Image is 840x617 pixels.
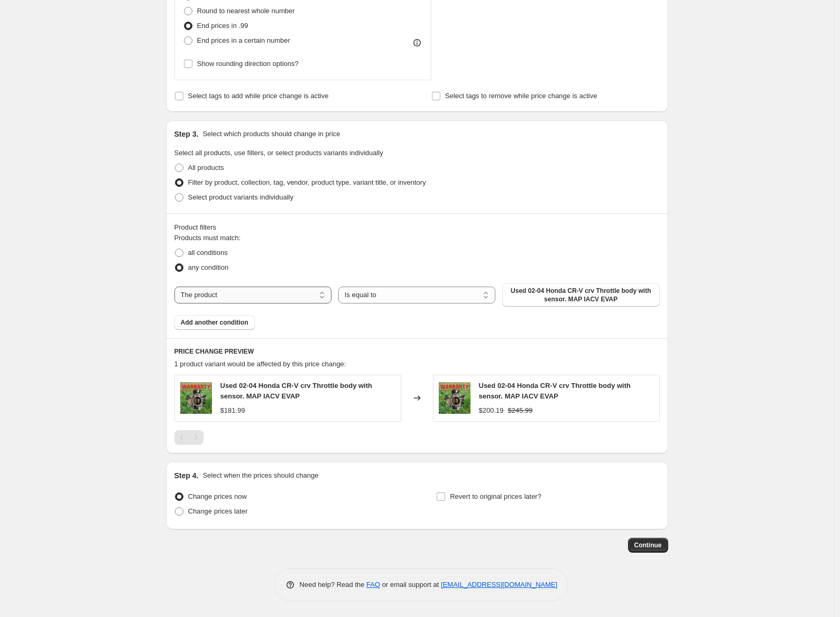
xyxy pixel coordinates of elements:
[202,470,318,481] p: Select when the prices should change
[197,22,248,30] span: End prices in .99
[439,382,470,414] img: Screenshot_93_8602552f-cfc3-4222-8a88-8cf3ce7f9101_80x.jpg
[220,405,245,416] div: $181.99
[202,129,340,139] p: Select which products should change in price
[197,36,290,44] span: End prices in a certain number
[188,492,247,500] span: Change prices now
[450,492,541,500] span: Revert to original prices later?
[628,538,668,553] button: Continue
[508,405,533,416] strike: $245.99
[220,382,373,400] span: Used 02-04 Honda CR-V crv Throttle body with sensor. MAP IACV EVAP
[634,541,662,549] span: Continue
[380,581,441,588] span: or email support at
[181,318,248,327] span: Add another condition
[479,405,504,416] div: $200.19
[188,178,426,186] span: Filter by product, collection, tag, vendor, product type, variant title, or inventory
[174,222,660,233] div: Product filters
[174,470,199,481] h2: Step 4.
[366,581,380,588] a: FAQ
[445,92,597,100] span: Select tags to remove while price change is active
[188,507,248,515] span: Change prices later
[502,283,659,307] button: Used 02-04 Honda CR-V crv Throttle body with sensor. MAP IACV EVAP
[174,360,346,368] span: 1 product variant would be affected by this price change:
[180,382,212,414] img: Screenshot_93_8602552f-cfc3-4222-8a88-8cf3ce7f9101_80x.jpg
[188,92,329,100] span: Select tags to add while price change is active
[300,581,367,588] span: Need help? Read the
[174,234,241,242] span: Products must match:
[174,315,255,330] button: Add another condition
[174,347,660,356] h6: PRICE CHANGE PREVIEW
[197,60,299,68] span: Show rounding direction options?
[174,430,204,445] nav: Pagination
[479,382,631,400] span: Used 02-04 Honda CR-V crv Throttle body with sensor. MAP IACV EVAP
[174,149,383,157] span: Select all products, use filters, or select products variants individually
[188,164,224,172] span: All products
[509,287,653,303] span: Used 02-04 Honda CR-V crv Throttle body with sensor. MAP IACV EVAP
[188,249,228,257] span: all conditions
[188,193,293,201] span: Select product variants individually
[197,7,295,15] span: Round to nearest whole number
[441,581,557,588] a: [EMAIL_ADDRESS][DOMAIN_NAME]
[188,263,229,271] span: any condition
[174,129,199,139] h2: Step 3.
